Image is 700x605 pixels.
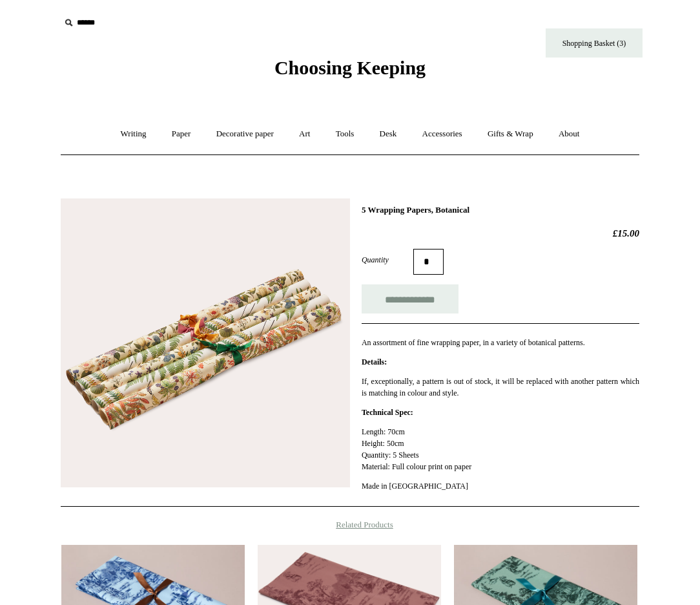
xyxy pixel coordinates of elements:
[324,117,366,151] a: Tools
[362,337,639,348] p: An assortment of fine wrapping paper, in a variety of botanical patterns.
[368,117,409,151] a: Desk
[362,228,639,239] h2: £15.00
[287,117,322,151] a: Art
[362,254,413,266] label: Quantity
[274,57,426,78] span: Choosing Keeping
[362,408,413,417] strong: Technical Spec:
[362,480,639,492] p: Made in [GEOGRAPHIC_DATA]
[274,67,426,76] a: Choosing Keeping
[27,520,673,530] h4: Related Products
[362,426,639,472] p: Length: 70cm Height: 50cm Quantity: 5 Sheets Material: Full colour print on paper
[61,198,350,488] img: 5 Wrapping Papers, Botanical
[109,117,158,151] a: Writing
[547,117,592,151] a: About
[362,376,639,399] p: If, exceptionally, a pattern is out of stock, it will be replaced with another pattern which is m...
[160,117,203,151] a: Paper
[546,28,643,58] a: Shopping Basket (3)
[362,205,639,215] h1: 5 Wrapping Papers, Botanical
[476,117,545,151] a: Gifts & Wrap
[411,117,474,151] a: Accessories
[362,357,387,366] strong: Details:
[205,117,285,151] a: Decorative paper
